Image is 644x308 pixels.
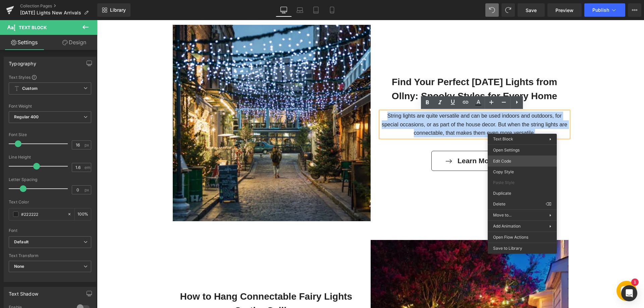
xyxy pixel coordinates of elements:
[592,7,609,13] span: Publish
[501,3,515,17] button: Redo
[547,3,582,17] a: Preview
[493,169,551,175] span: Copy Style
[493,201,546,207] span: Delete
[85,143,90,147] span: px
[9,228,91,233] div: Font
[14,114,39,119] b: Regular 400
[9,200,91,204] div: Text Color
[20,10,81,15] span: [DATE] Lights New Arrivals
[9,177,91,182] div: Letter Spacing
[19,25,47,30] span: Text Block
[621,285,637,301] div: Open Intercom Messenger
[628,3,641,17] button: More
[584,3,625,17] button: Publish
[493,234,551,240] span: Open Flow Actions
[85,188,90,192] span: px
[493,212,549,218] span: Move to...
[518,261,542,283] inbox-online-store-chat: Shopify online store chat
[295,57,460,81] b: Find Your Perfect [DATE] Lights from Ollny: Spooky Styles for Every Home
[83,271,255,296] b: How to Hang Connectable Fairy Lights On the Ceiling
[361,137,398,144] span: Learn More
[85,165,90,170] span: em
[14,264,24,269] b: None
[20,3,97,9] a: Collection Pages
[555,7,574,14] span: Preview
[493,136,513,141] span: Text Block
[324,3,340,17] a: Mobile
[292,3,308,17] a: Laptop
[110,7,126,13] span: Library
[284,91,472,117] p: String lights are quite versatile and can be used indoors and outdoors, for special occasions, or...
[493,223,549,229] span: Add Animation
[9,104,91,109] div: Font Weight
[21,210,64,218] input: Color
[9,132,91,137] div: Font Size
[493,158,551,164] span: Edit Code
[50,35,99,50] a: Design
[9,155,91,160] div: Line Height
[308,3,324,17] a: Tablet
[493,180,551,186] span: Paste Style
[493,245,551,251] span: Save to Library
[546,201,551,207] span: ⌫
[75,208,91,220] div: %
[9,287,38,297] div: Text Shadow
[9,74,91,80] div: Text Styles
[526,7,537,14] span: Save
[493,190,551,196] span: Duplicate
[22,86,38,91] b: Custom
[276,3,292,17] a: Desktop
[485,3,499,17] button: Undo
[14,239,29,245] i: Default
[334,131,421,151] a: Learn More
[9,57,36,66] div: Typography
[9,253,91,258] div: Text Transform
[97,20,644,308] iframe: To enrich screen reader interactions, please activate Accessibility in Grammarly extension settings
[493,147,551,153] span: Open Settings
[97,3,130,17] a: New Library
